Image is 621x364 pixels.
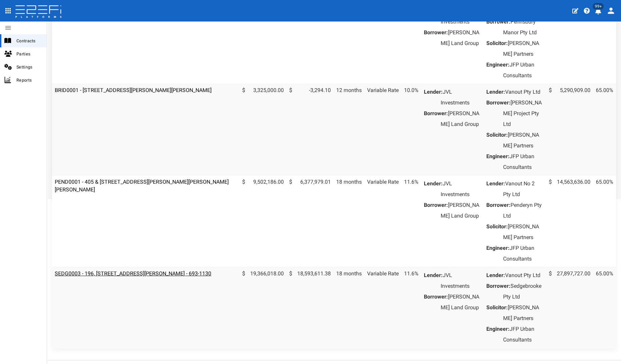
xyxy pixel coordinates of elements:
dd: Vanout No 2 Pty Ltd [503,178,543,200]
dt: Engineer: [486,151,509,162]
td: 65.00% [593,3,616,84]
td: 18 months [334,267,364,348]
dt: Borrower: [486,281,511,291]
td: 18 months [334,175,364,267]
dt: Borrower: [486,16,511,27]
dd: [PERSON_NAME] Land Group [441,27,481,49]
td: Variable Rate [364,267,401,348]
a: SEDG0003 - 196, [STREET_ADDRESS][PERSON_NAME] - 693-1130 [55,270,211,277]
td: 7,123,545.67 [286,3,334,84]
dd: [PERSON_NAME] Land Group [441,108,481,130]
dt: Borrower: [486,200,511,211]
td: 3,325,000.00 [239,84,286,175]
dd: Vanout Pty Ltd [503,87,543,97]
dd: JVL Investments [441,87,481,108]
td: 9.75% [401,3,421,84]
dd: Sedgebrooke Pty Ltd [503,281,543,302]
dt: Borrower: [424,108,448,119]
dd: [PERSON_NAME] Partners [503,302,543,324]
dd: [PERSON_NAME] Land Group [441,291,481,313]
dt: Lender: [424,178,443,189]
dd: Vanout Pty Ltd [503,270,543,281]
td: 19,366,018.00 [239,267,286,348]
td: 65.00% [593,175,616,267]
dt: Lender: [486,178,505,189]
dd: [PERSON_NAME] Land Group [441,200,481,221]
dd: Penderyn Pty Ltd [503,200,543,221]
dt: Lender: [486,87,505,97]
dd: JFP Urban Consultants [503,324,543,345]
dd: [PERSON_NAME] Partners [503,130,543,151]
dd: Pennsbury Manor Pty Ltd [503,16,543,38]
td: 14,563,636.00 [546,175,593,267]
td: 65.00% [593,267,616,348]
a: PEND0001 - 405 & [STREET_ADDRESS][PERSON_NAME][PERSON_NAME][PERSON_NAME] [55,179,229,193]
dd: JFP Urban Consultants [503,243,543,264]
dd: [PERSON_NAME] Partners [503,221,543,243]
dt: Borrower: [424,200,448,211]
dt: Solicitor: [486,302,508,313]
dt: Borrower: [424,27,448,38]
td: 10.0% [401,84,421,175]
td: 12,931,818.00 [546,3,593,84]
dt: Lender: [424,87,443,97]
td: 12 months [334,84,364,175]
dt: Engineer: [486,243,509,254]
dd: JFP Urban Consultants [503,151,543,173]
td: 18,593,611.38 [286,267,334,348]
td: Variable Rate [364,84,401,175]
td: 27,897,727.00 [546,267,593,348]
td: 12 months [334,3,364,84]
dt: Solicitor: [486,221,508,232]
td: 9,502,186.00 [239,175,286,267]
td: 10,644,587.00 [239,3,286,84]
td: 11.6% [401,175,421,267]
td: Variable Rate [364,175,401,267]
td: 6,377,979.01 [286,175,334,267]
dt: Borrower: [424,291,448,302]
td: 11.6% [401,267,421,348]
dt: Engineer: [486,59,509,70]
dd: JVL Investments [441,178,481,200]
dt: Lender: [486,270,505,281]
td: 5,290,909.00 [546,84,593,175]
span: Settings [16,63,41,71]
dd: JVL Investments [441,270,481,291]
dt: Solicitor: [486,130,508,140]
dd: [PERSON_NAME] Project Pty Ltd [503,97,543,130]
dd: JFP Urban Consultants [503,59,543,81]
span: Parties [16,50,41,58]
a: BRID0001 - [STREET_ADDRESS][PERSON_NAME][PERSON_NAME] [55,87,212,93]
dt: Borrower: [486,97,511,108]
dt: Lender: [424,270,443,281]
dt: Solicitor: [486,38,508,49]
span: Contracts [16,37,41,45]
td: Fixed Rate [364,3,401,84]
td: -3,294.10 [286,84,334,175]
dd: [PERSON_NAME] Partners [503,38,543,59]
span: Reports [16,76,41,84]
td: 65.00% [593,84,616,175]
dt: Engineer: [486,324,509,334]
